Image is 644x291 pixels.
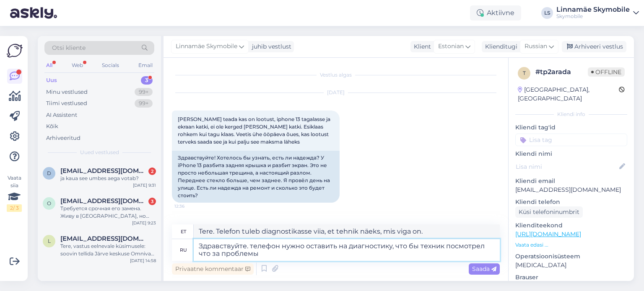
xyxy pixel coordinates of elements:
div: Aktiivne [470,5,521,21]
div: Vaata siia [7,174,22,212]
span: dianatorgasova8@gmail.com [60,167,148,175]
div: 99+ [135,88,153,96]
div: et [181,224,186,239]
p: [EMAIL_ADDRESS][DOMAIN_NAME] [515,185,627,194]
span: 12:36 [174,203,206,209]
div: Arhiveeri vestlus [562,41,626,52]
div: ja kaua see umbes aega votab? [60,175,156,182]
input: Lisa nimi [516,162,618,171]
div: Socials [100,60,121,71]
div: Kliendi info [515,111,627,118]
div: Arhiveeritud [46,134,80,142]
div: juhib vestlust [249,42,291,51]
div: Klienditugi [482,42,517,51]
div: 99+ [135,99,153,108]
div: [GEOGRAPHIC_DATA], [GEOGRAPHIC_DATA] [518,85,619,103]
div: Web [70,60,85,71]
div: Tere, vastus eelnevale küsimusele: soovin tellida Järve keskuse Omniva pakiautomaati. [60,242,156,258]
div: [DATE] 9:23 [132,220,156,226]
div: Uus [46,76,57,85]
div: Klient [410,42,431,51]
span: olgaan72@mail.ru [60,197,148,205]
span: [PERSON_NAME] teada kas on lootust, iphone 13 tagalasse ja ekraan katki, ei ole kerged [PERSON_NA... [178,116,332,145]
span: Saada [472,265,496,273]
span: d [47,170,51,176]
textarea: Tere. Telefon tuleb diagnostikasse viia, et tehnik näeks, mis viga on. [194,224,500,239]
div: Здравствуйте! Хотелось бы узнать, есть ли надежда? У iPhone 13 разбита задняя крышка и разбит экр... [172,151,340,203]
p: Kliendi nimi [515,149,627,158]
div: AI Assistent [46,111,77,119]
span: l [48,238,51,244]
div: # tp2arada [535,67,588,77]
input: Lisa tag [515,134,627,146]
a: Linnamäe SkymobileSkymobile [556,6,639,20]
div: [DATE] 14:58 [130,258,156,264]
span: liisijuhe@gmail.com [60,235,148,242]
div: Skymobile [556,13,630,20]
span: Otsi kliente [52,44,86,52]
p: Vaata edasi ... [515,241,627,249]
div: Tiimi vestlused [46,99,87,108]
p: [MEDICAL_DATA] [515,261,627,270]
p: Operatsioonisüsteem [515,252,627,261]
div: Linnamäe Skymobile [556,6,630,13]
div: Требуется срочная его замена. Живу в [GEOGRAPHIC_DATA], но [DATE] буду в [GEOGRAPHIC_DATA]. Сможе... [60,205,156,220]
span: Offline [588,67,625,77]
div: [DATE] [172,89,500,96]
div: LS [541,7,553,19]
span: Uued vestlused [80,149,119,156]
img: Askly Logo [7,43,23,59]
span: o [47,200,51,206]
div: Kõik [46,122,58,131]
div: Privaatne kommentaar [172,263,254,275]
p: Kliendi email [515,177,627,185]
span: Estonian [438,42,464,51]
div: 3 [148,198,156,205]
div: Küsi telefoninumbrit [515,206,583,218]
div: 2 / 3 [7,204,22,212]
div: All [44,60,54,71]
a: [URL][DOMAIN_NAME] [515,230,581,238]
span: Linnamäe Skymobile [176,42,237,51]
div: Email [137,60,154,71]
div: ru [180,243,187,257]
p: Kliendi tag'id [515,123,627,132]
p: Brauser [515,273,627,282]
div: Minu vestlused [46,88,88,96]
div: 3 [141,76,153,85]
span: Russian [525,42,547,51]
p: Klienditeekond [515,221,627,230]
div: Vestlus algas [172,71,500,79]
p: Kliendi telefon [515,198,627,206]
div: 2 [148,167,156,175]
div: [DATE] 9:31 [133,182,156,188]
span: t [523,70,526,76]
textarea: Здравствуйте. телефон нужно оставить на диагностику, что бы техник посмотрел что за проблемы [194,239,500,261]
